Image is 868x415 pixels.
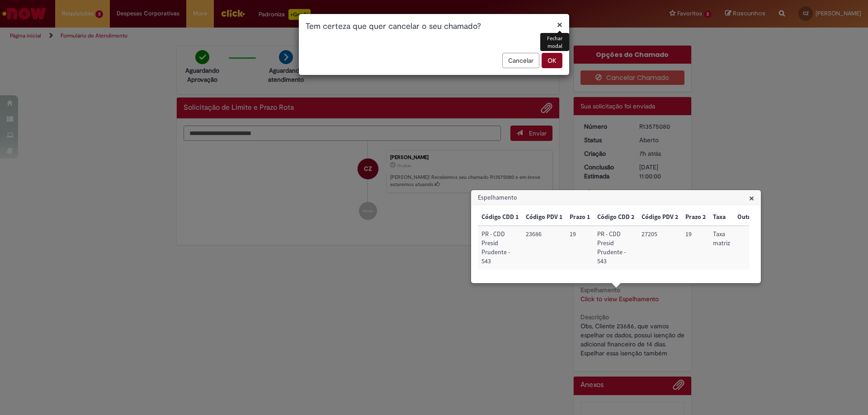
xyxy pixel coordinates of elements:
button: Fechar modal [557,20,562,29]
td: Código PDV 1: 23686 [522,226,566,270]
td: Outra taxa: [734,226,770,270]
button: Cancelar [502,53,539,68]
h3: Espelhamento [472,191,760,205]
td: Prazo 2: 19 [682,226,709,270]
td: Prazo 1: 19 [566,226,594,270]
th: Código PDV 1 [522,209,566,226]
th: Código CDD 2 [594,209,638,226]
th: Código CDD 1 [478,209,522,226]
td: Código PDV 2: 27205 [638,226,682,270]
span: × [749,192,754,204]
th: Código PDV 2 [638,209,682,226]
button: OK [542,53,562,68]
button: Close [749,193,754,203]
div: Fechar modal [540,33,569,51]
td: Código CDD 2: PR - CDD Presid Prudente - 543 [594,226,638,270]
th: Taxa [709,209,734,226]
th: Outra taxa [734,209,770,226]
td: Código CDD 1: PR - CDD Presid Prudente - 543 [478,226,522,270]
h1: Tem certeza que quer cancelar o seu chamado? [306,21,562,33]
th: Prazo 2 [682,209,709,226]
div: Espelhamento [471,190,761,284]
th: Prazo 1 [566,209,594,226]
td: Taxa: Taxa matriz [709,226,734,270]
